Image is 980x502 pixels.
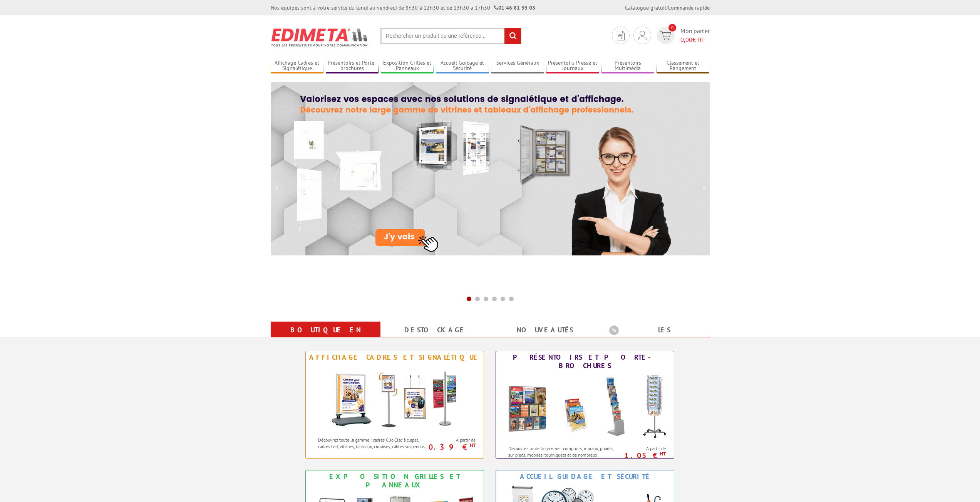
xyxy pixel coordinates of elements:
sup: HT [660,450,666,457]
img: Présentoir, panneau, stand - Edimeta - PLV, affichage, mobilier bureau, entreprise [271,23,369,52]
img: Affichage Cadres et Signalétique [323,364,466,433]
p: 0.39 € [426,445,476,449]
p: 1.05 € [616,453,666,458]
sup: HT [470,442,476,449]
div: | [625,4,710,12]
p: Découvrez toute la gamme : comptoirs, muraux, pliants, sur pieds, mobiles, tourniquets et de nomb... [508,445,618,465]
a: Présentoirs Multimédia [601,60,655,72]
input: rechercher [504,28,521,44]
div: Exposition Grilles et Panneaux [308,472,482,489]
a: Services Généraux [491,60,544,72]
a: Affichage Cadres et Signalétique Affichage Cadres et Signalétique Découvrez toute la gamme : cadr... [305,351,484,459]
input: Rechercher un produit ou une référence... [380,28,521,44]
strong: 01 46 81 33 03 [494,4,535,11]
span: A partir de [620,445,666,452]
div: Affichage Cadres et Signalétique [308,353,482,362]
span: A partir de [430,437,476,443]
a: Présentoirs et Porte-brochures Présentoirs et Porte-brochures Découvrez toute la gamme : comptoir... [496,351,674,459]
p: Découvrez toute la gamme : cadres Clic-Clac à clapet, cadres Led, vitrines, tableaux, cimaises, c... [318,437,428,450]
span: Mon panier [680,27,710,44]
div: Accueil Guidage et Sécurité [498,472,672,481]
a: devis rapide 0 Mon panier 0,00€ HT [655,27,710,44]
div: Présentoirs et Porte-brochures [498,353,672,370]
a: nouveautés [499,323,591,337]
img: devis rapide [638,31,647,40]
span: € HT [680,35,710,44]
div: Nos équipes sont à votre service du lundi au vendredi de 8h30 à 12h30 et de 13h30 à 17h30 [271,4,535,12]
a: Présentoirs et Porte-brochures [326,60,379,72]
a: Boutique en ligne [280,323,371,351]
a: Classement et Rangement [657,60,710,72]
a: Affichage Cadres et Signalétique [271,60,324,72]
a: Commande rapide [668,4,710,11]
span: 0 [668,24,676,32]
a: Destockage [390,323,481,337]
a: Catalogue gratuit [625,4,667,11]
a: Exposition Grilles et Panneaux [381,60,434,72]
img: devis rapide [660,31,671,40]
img: Présentoirs et Porte-brochures [500,372,670,441]
span: 0,00 [680,36,692,43]
b: Les promotions [609,323,705,339]
a: Présentoirs Presse et Journaux [546,60,599,72]
a: Accueil Guidage et Sécurité [436,60,489,72]
img: devis rapide [617,31,625,40]
a: Les promotions [609,323,700,351]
